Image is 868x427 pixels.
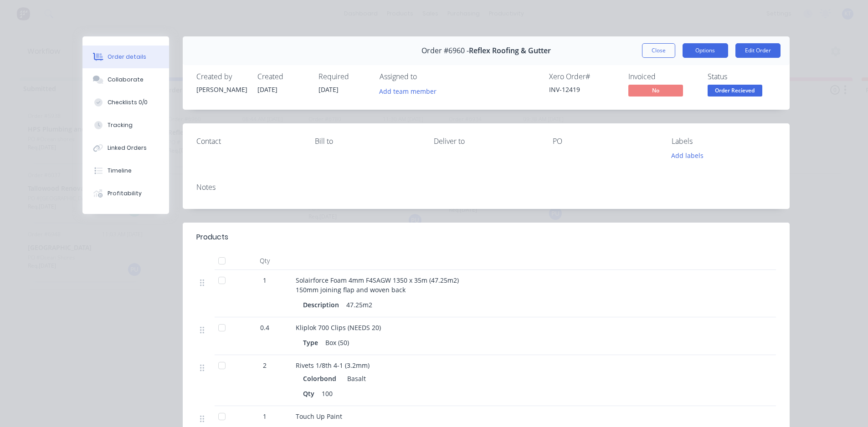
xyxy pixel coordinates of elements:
[318,72,369,81] div: Required
[257,72,308,81] div: Created
[108,53,146,61] div: Order details
[108,98,148,107] div: Checklists 0/0
[549,85,617,94] div: INV-12419
[196,72,247,81] div: Created by
[553,137,657,146] div: PO
[82,137,169,159] button: Linked Orders
[108,76,144,84] div: Collaborate
[708,85,762,98] button: Order Recieved
[672,137,776,146] div: Labels
[108,121,133,129] div: Tracking
[108,144,147,152] div: Linked Orders
[296,412,342,421] span: Touch Up Paint
[263,361,267,370] span: 2
[296,361,370,370] span: Rivets 1/8th 4-1 (3.2mm)
[667,149,709,162] button: Add labels
[344,372,366,385] div: Basalt
[434,137,538,146] div: Deliver to
[303,298,343,311] div: Description
[82,114,169,137] button: Tracking
[318,85,339,94] span: [DATE]
[82,159,169,182] button: Timeline
[683,43,728,58] button: Options
[642,43,675,58] button: Close
[735,43,781,58] button: Edit Order
[108,167,132,175] div: Timeline
[296,323,381,332] span: Kliplok 700 Clips (NEEDS 20)
[549,72,617,81] div: Xero Order #
[82,68,169,91] button: Collaborate
[196,183,776,192] div: Notes
[380,85,442,97] button: Add team member
[322,336,353,349] div: Box (50)
[263,412,267,421] span: 1
[108,189,142,198] div: Profitability
[260,323,269,332] span: 0.4
[380,72,471,81] div: Assigned to
[196,232,228,243] div: Products
[343,298,376,311] div: 47.25m2
[296,276,459,294] span: Solairforce Foam 4mm F4SAGW 1350 x 35m (47.25m2) 150mm joining flap and woven back
[708,72,776,81] div: Status
[237,252,292,270] div: Qty
[628,72,697,81] div: Invoiced
[421,46,469,55] span: Order #6960 -
[82,182,169,205] button: Profitability
[257,85,277,94] span: [DATE]
[315,137,419,146] div: Bill to
[196,85,247,94] div: [PERSON_NAME]
[628,85,683,96] span: No
[196,137,301,146] div: Contact
[303,387,318,400] div: Qty
[82,91,169,114] button: Checklists 0/0
[374,85,441,97] button: Add team member
[263,275,267,285] span: 1
[303,336,322,349] div: Type
[469,46,551,55] span: Reflex Roofing & Gutter
[82,46,169,68] button: Order details
[303,372,340,385] div: Colorbond
[318,387,336,400] div: 100
[708,85,762,96] span: Order Recieved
